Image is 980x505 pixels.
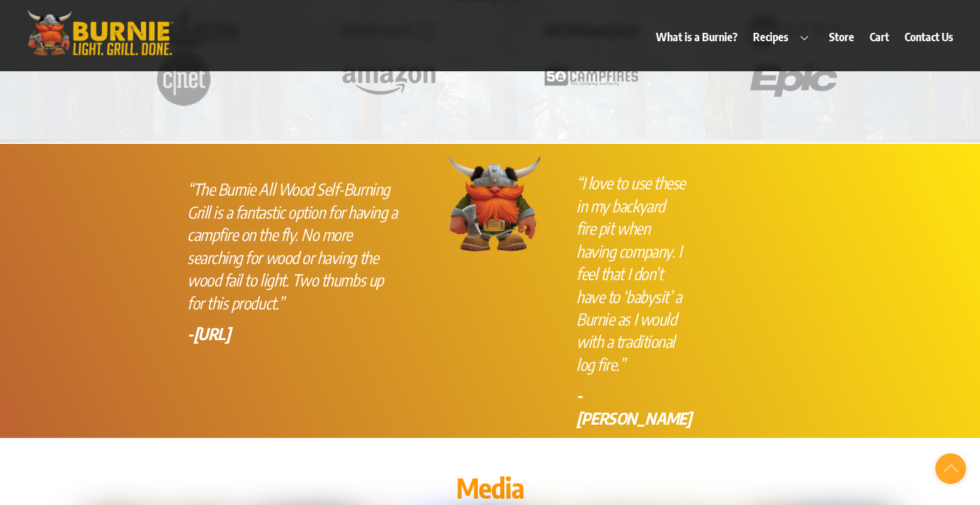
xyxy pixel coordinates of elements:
[20,40,180,64] a: Burnie Grill
[863,21,896,53] a: Cart
[898,21,960,53] a: Contact Us
[443,156,544,254] img: burniegrill.com-burnie_guy_logo-20201028
[330,55,448,103] img: amazon
[187,178,403,314] h3: “The Burnie All Wood Self-Burning Grill is a fantastic option for having a campfire on the fly. N...
[187,323,230,344] strong: -[URL]
[576,385,691,427] strong: -[PERSON_NAME]
[532,55,650,103] img: 50-campfires
[576,172,686,376] h3: “I love to use these in my backyard fire pit when having company. I feel that I don’t have to ‘ba...
[822,21,861,53] a: Store
[735,55,853,103] img: epic
[747,21,821,53] a: Recipes
[20,7,180,59] img: burniegrill.com-logo-high-res-2020110_500px
[127,49,245,108] img: cnet
[650,21,745,53] a: What is a Burnie?
[456,470,523,505] span: Media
